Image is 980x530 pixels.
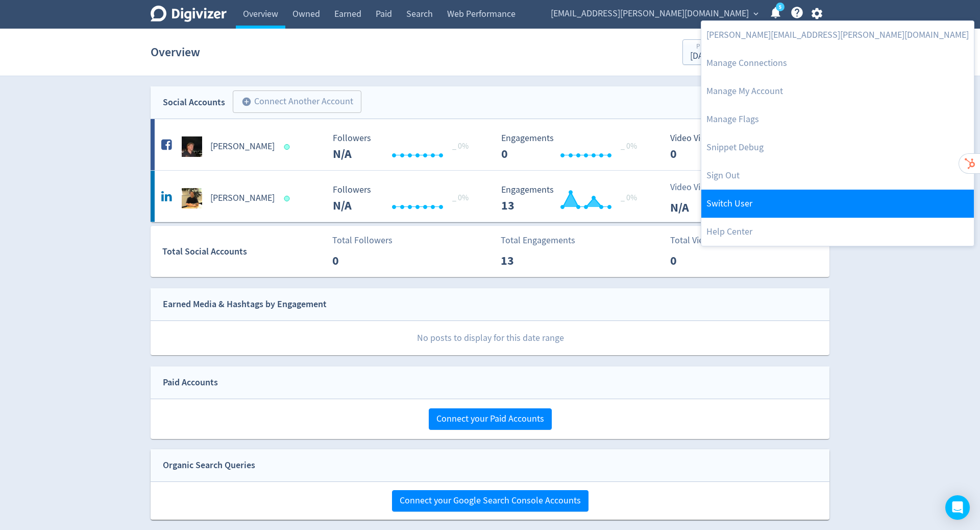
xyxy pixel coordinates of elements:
[701,105,974,133] a: Manage Flags
[701,49,974,77] a: Manage Connections
[701,218,974,246] a: Help Center
[945,495,970,520] div: Open Intercom Messenger
[701,77,974,105] a: Manage My Account
[701,133,974,162] a: Snippet Debug
[701,21,974,49] a: [PERSON_NAME][EMAIL_ADDRESS][PERSON_NAME][DOMAIN_NAME]
[701,162,974,190] a: Log out
[701,190,974,218] a: Switch User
